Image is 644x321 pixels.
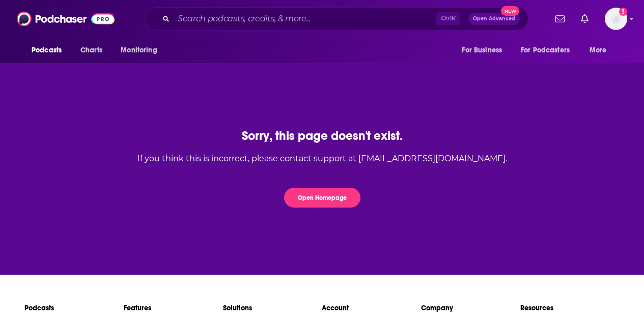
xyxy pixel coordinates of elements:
[551,10,569,27] a: Show notifications dropdown
[455,41,515,60] button: open menu
[124,299,223,317] li: Features
[501,6,519,16] span: New
[514,41,584,60] button: open menu
[24,41,75,60] button: open menu
[146,7,528,31] div: Search podcasts, credits, & more...
[468,13,520,25] button: Open AdvancedNew
[137,154,507,163] div: If you think this is incorrect, please contact support at [EMAIL_ADDRESS][DOMAIN_NAME].
[32,43,62,57] span: Podcasts
[421,299,520,317] li: Company
[473,16,515,21] span: Open Advanced
[80,43,102,57] span: Charts
[114,41,170,60] button: open menu
[121,43,157,57] span: Monitoring
[74,41,108,60] a: Charts
[137,128,507,143] div: Sorry, this page doesn't exist.
[590,43,607,57] span: More
[521,43,570,57] span: For Podcasters
[619,8,627,16] svg: Add a profile image
[24,299,124,317] li: Podcasts
[462,43,502,57] span: For Business
[17,9,115,28] img: Podchaser - Follow, Share and Rate Podcasts
[605,8,627,30] img: User Profile
[582,41,620,60] button: open menu
[284,188,360,208] button: Open Homepage
[174,11,436,27] input: Search podcasts, credits, & more...
[436,12,460,25] span: Ctrl K
[322,299,421,317] li: Account
[605,8,627,30] button: Show profile menu
[605,8,627,30] span: Logged in as SarahCBreivogel
[577,10,593,27] a: Show notifications dropdown
[223,299,322,317] li: Solutions
[520,299,620,317] li: Resources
